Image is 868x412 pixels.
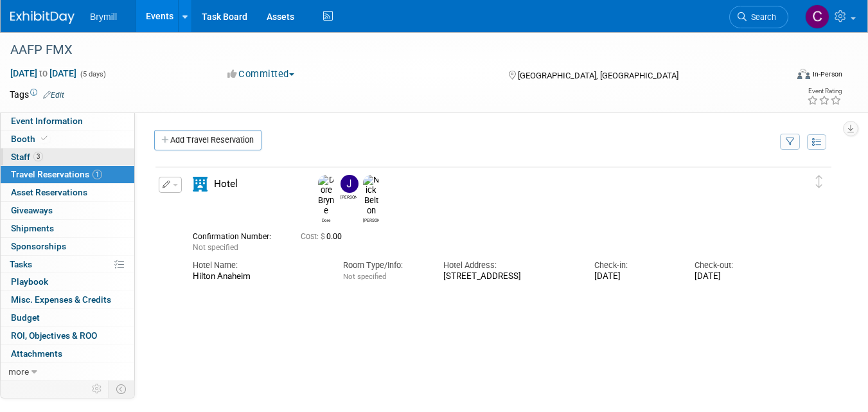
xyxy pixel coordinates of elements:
div: Nick Belton [363,216,379,223]
span: Playbook [11,276,48,287]
a: Booth [1,130,134,148]
div: [DATE] [695,271,775,282]
span: Asset Reservations [11,187,87,197]
span: Booth [11,134,50,144]
i: Booth reservation complete [41,135,48,142]
span: Travel Reservations [11,169,102,179]
a: Asset Reservations [1,184,134,201]
div: Hotel Name: [193,260,324,271]
div: Jeffery McDowell [341,193,357,200]
a: Shipments [1,220,134,237]
a: more [1,363,134,381]
span: Sponsorships [11,241,66,251]
a: Playbook [1,273,134,291]
a: Misc. Expenses & Credits [1,291,134,309]
div: Dore Bryne [315,175,337,223]
span: Giveaways [11,205,53,215]
div: Room Type/Info: [343,260,424,271]
div: Event Format [720,67,842,86]
div: Hilton Anaheim [193,271,324,282]
a: Attachments [1,345,134,363]
td: Toggle Event Tabs [109,381,135,397]
span: 0.00 [301,232,347,241]
a: Staff3 [1,148,134,166]
a: Sponsorships [1,238,134,255]
a: Add Travel Reservation [154,130,261,150]
div: AAFP FMX [6,39,772,62]
span: Budget [11,312,40,323]
span: Misc. Expenses & Credits [11,294,111,305]
a: Budget [1,309,134,327]
span: Attachments [11,348,62,359]
div: [DATE] [594,271,675,282]
span: Search [747,12,776,22]
a: ROI, Objectives & ROO [1,327,134,345]
span: Staff [11,152,43,162]
a: Search [729,6,788,28]
span: to [37,68,49,78]
span: more [8,366,29,377]
a: Event Information [1,112,134,130]
span: Brymill [90,12,117,22]
div: Jeffery McDowell [337,175,360,200]
img: ExhibitDay [10,11,75,24]
span: [DATE] [DATE] [10,67,77,79]
span: (5 days) [79,70,106,78]
i: Filter by Traveler [786,138,795,147]
i: Click and drag to move item [816,175,822,188]
span: 1 [93,170,102,179]
a: Tasks [1,256,134,273]
span: Hotel [214,178,238,190]
td: Personalize Event Tab Strip [86,381,109,397]
a: Edit [43,91,64,100]
span: Not specified [193,243,238,252]
a: Giveaways [1,202,134,219]
div: Check-out: [695,260,775,271]
span: Event Information [11,116,83,126]
img: Jeffery McDowell [341,175,359,193]
img: Nick Belton [363,175,379,216]
div: Hotel Address: [443,260,574,271]
td: Tags [10,88,64,101]
div: Event Rating [807,88,842,94]
span: Cost: $ [301,232,326,241]
span: Shipments [11,223,54,233]
div: In-Person [812,69,842,79]
a: Travel Reservations1 [1,166,134,183]
img: Format-Inperson.png [797,69,810,79]
img: Dore Bryne [318,175,334,216]
span: 3 [33,152,43,161]
span: Not specified [343,272,386,281]
span: ROI, Objectives & ROO [11,330,97,341]
div: Dore Bryne [318,216,334,223]
div: [STREET_ADDRESS] [443,271,574,282]
span: Tasks [10,259,32,269]
div: Check-in: [594,260,675,271]
img: Cindy O [805,4,829,29]
button: Committed [223,67,299,81]
span: [GEOGRAPHIC_DATA], [GEOGRAPHIC_DATA] [518,71,678,80]
div: Confirmation Number: [193,228,281,242]
i: Hotel [193,177,208,192]
div: Nick Belton [360,175,382,223]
